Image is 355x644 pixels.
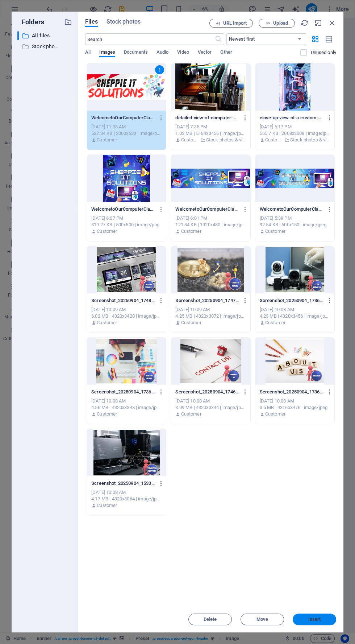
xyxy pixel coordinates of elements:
div: [DATE] 10:08 AM [91,489,162,496]
div: By: Customer | Folder: Stock photos & videos [175,137,246,143]
p: Customer [97,411,117,417]
p: Screenshot_20250904_173630_Chrome-xUBG7kH64posBkBJHB3MDw.jpg [260,297,323,304]
p: Customer [265,319,285,326]
span: Stock photos [106,17,141,26]
div: [DATE] 5:39 PM [260,215,330,222]
span: Documents [124,48,148,58]
p: Displays only files that are not in use on the website. Files added during this session can still... [310,49,336,56]
div: 3.09 MB | 4320x3344 | image/jpeg [175,404,246,411]
p: Screenshot_20250904_153332_Chrome-Njp8txb0Ik7Bf8JjzYHR3A.jpg [91,480,155,487]
div: Stock photos & videos [17,42,72,51]
i: Minimize [314,19,322,27]
div: [DATE] 10:09 AM [175,306,246,313]
p: WelcometoOurComputerClassGoogleClassroomHeader200x95mm_20250913_233448_0000-LG5y_gsQPByIJoYFoJ5fw... [91,115,155,121]
span: Insert [308,617,321,622]
i: Reload [301,19,309,27]
div: 4.23 MB | 4320x3456 | image/jpeg [260,313,330,319]
p: Customer [181,319,201,326]
div: 1.03 MB | 5184x3456 | image/jpeg [175,130,246,137]
p: Stock photos & videos [206,137,246,143]
div: 6.02 MB | 4320x3420 | image/jpeg [91,313,162,319]
span: Files [85,17,98,26]
div: 121.34 KB | 1920x480 | image/jpeg [175,222,246,228]
div: 4.56 MB | 4320x3348 | image/jpeg [91,404,162,411]
p: Screenshot_20250904_173636_Chrome-Ie8eum5Npxiu7vvBR01s8A.jpg [260,389,323,395]
span: URL import [223,21,247,25]
p: Screenshot_20250904_173624_Chrome-vwQ5LTc1RM0F9WPHgkEpFQ.jpg [91,389,155,395]
button: Insert [293,614,336,625]
button: Upload [259,19,295,28]
p: Stock photos & videos [32,42,59,51]
div: [DATE] 10:08 AM [260,398,330,404]
div: 3.5 MB | 4316x3476 | image/jpeg [260,404,330,411]
div: [DATE] 10:08 AM [260,306,330,313]
div: 1 [155,65,164,74]
p: Customer [97,502,117,509]
p: detailed-view-of-computer-motherboard-featuring-ram-chipset-and-wiring-PYO5SMhHMCZOiT39Lqqrmw.jpeg [175,115,239,121]
div: 92.54 KB | 600x150 | image/jpeg [260,222,330,228]
p: Customer [181,411,201,417]
p: Customer [97,137,117,143]
p: Customer [97,228,117,235]
div: By: Customer | Folder: Stock photos & videos [260,137,330,143]
div: 4.25 MB | 4320x3072 | image/jpeg [175,313,246,319]
p: WelcometoOurComputerClassGoogleClassroomHeader200x95mmEmail_20250902_221858_0000-fPks-xNU_j6lAhKi... [260,206,323,212]
i: Create new folder [64,18,72,26]
p: Screenshot_20250904_174802_Gallery-5D5StbLn4Oxm4UyeOADAOg.jpg [91,297,155,304]
div: [DATE] 10:08 AM [91,398,162,404]
span: All [85,48,91,58]
p: WelcometoOurComputerClassGoogleClassroomHeader_20250822_204803_0000-0Hn6d5l0FtpusvO_yqksGg.jpg [175,206,239,212]
div: ​ [17,31,19,40]
div: 4.17 MB | 4320x3064 | image/jpeg [91,496,162,502]
p: WelcometoOurComputerClassGoogleClassroomHeader_20250828_122728_0000-PeuheFIjaj4NPxPZAK0Zhg.png [91,206,155,212]
div: [DATE] 10:08 AM [175,398,246,404]
span: Vector [198,48,212,58]
p: Customer [97,319,117,326]
p: Stock photos & videos [290,137,330,143]
span: Upload [273,21,288,25]
p: Folders [17,17,44,27]
p: All files [32,32,59,40]
span: Delete [204,617,217,622]
div: Stock photos & videos [17,42,59,51]
span: Video [177,48,189,58]
p: Screenshot_20250904_174609_Gallery-NdK78JjpUpVz8xt0lTVeqw.jpg [175,389,239,395]
div: [DATE] 6:17 PM [260,124,330,130]
span: Move [256,617,268,622]
div: [DATE] 7:35 PM [175,124,246,130]
div: 565.7 KB | 2008x3008 | image/jpeg [260,130,330,137]
span: Images [99,48,115,58]
div: [DATE] 10:09 AM [91,306,162,313]
p: Customer [181,137,199,143]
p: Customer [265,228,285,235]
span: Other [220,48,232,58]
div: [DATE] 6:07 PM [91,215,162,222]
input: Search [85,33,214,45]
p: Customer [265,137,283,143]
p: Screenshot_20250904_174754_Gallery-Sxpa8B9Zo9O2rCA-0Z40HQ.jpg [175,297,239,304]
button: Delete [188,614,232,625]
p: Customer [181,228,201,235]
div: 537.34 KB | 2000x633 | image/png [91,130,162,137]
p: Customer [265,411,285,417]
button: Move [241,614,284,625]
i: Close [328,19,336,27]
span: Audio [156,48,168,58]
div: 319.27 KB | 500x500 | image/png [91,222,162,228]
button: URL import [209,19,253,28]
div: [DATE] 6:01 PM [175,215,246,222]
p: close-up-view-of-a-custom-gaming-pc-with-water-cooling-and-led-lights-highlighting-advanced-techn... [260,115,323,121]
div: [DATE] 11:08 AM [91,124,162,130]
